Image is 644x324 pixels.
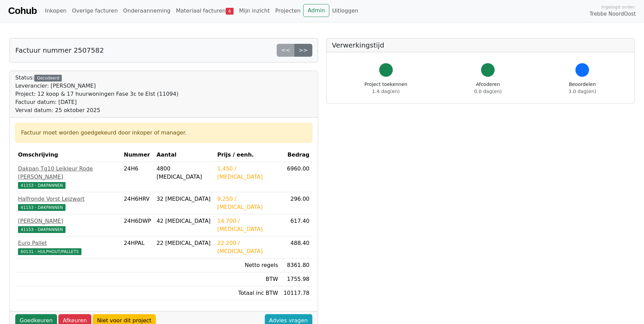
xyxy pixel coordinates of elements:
td: 24H6HRV [121,192,154,214]
a: Dakpan Tg10 Leikleur Rode [PERSON_NAME]41153 - DAKPANNEN [18,165,118,189]
a: Euro Pallet60131 - HULPHOUT/PALLETS [18,239,118,255]
td: Totaal inc BTW [215,286,281,300]
th: Omschrijving [15,148,121,162]
div: Gecodeerd [34,75,62,82]
div: Euro Pallet [18,239,118,247]
td: 8361.80 [281,258,312,272]
div: Verval datum: 25 oktober 2025 [15,106,179,114]
span: 41153 - DAKPANNEN [18,182,66,189]
span: 41153 - DAKPANNEN [18,226,66,233]
td: 24H6 [121,162,154,192]
span: 6 [226,8,234,15]
div: 4800 [MEDICAL_DATA] [157,165,212,181]
div: Beoordelen [569,81,596,95]
span: 1.4 dag(en) [372,89,400,94]
div: 32 [MEDICAL_DATA] [157,195,212,203]
td: 6960.00 [281,162,312,192]
a: Halfronde Vorst Leizwart41153 - DAKPANNEN [18,195,118,211]
a: Onderaanneming [121,4,173,18]
div: Project: 12 koop & 17 huurwoningen Fase 3c te Elst (11094) [15,90,179,98]
a: Uitloggen [329,4,361,18]
th: Prijs / eenh. [215,148,281,162]
td: 24HPAL [121,236,154,258]
td: 488.40 [281,236,312,258]
a: Inkopen [42,4,69,18]
td: 1755.98 [281,272,312,286]
td: BTW [215,272,281,286]
span: 0.0 dag(en) [474,89,502,94]
div: 14.700 / [MEDICAL_DATA] [217,217,278,233]
span: 60131 - HULPHOUT/PALLETS [18,248,81,255]
a: Admin [303,4,329,17]
a: Cohub [8,3,37,19]
div: Factuur datum: [DATE] [15,98,179,106]
td: 617.40 [281,214,312,236]
div: Afcoderen [474,81,502,95]
div: Project toekennen [365,81,407,95]
td: 24H6DWP [121,214,154,236]
span: 3.0 dag(en) [569,89,596,94]
a: >> [294,44,312,57]
th: Nummer [121,148,154,162]
div: 42 [MEDICAL_DATA] [157,217,212,225]
div: Halfronde Vorst Leizwart [18,195,118,203]
a: Projecten [273,4,303,18]
div: Leverancier: [PERSON_NAME] [15,82,179,90]
th: Aantal [154,148,215,162]
div: 22.200 / [MEDICAL_DATA] [217,239,278,255]
div: [PERSON_NAME] [18,217,118,225]
td: 296.00 [281,192,312,214]
div: Factuur moet worden goedgekeurd door inkoper of manager. [21,129,307,137]
a: Overige facturen [69,4,121,18]
h5: Factuur nummer 2507582 [15,46,104,54]
a: [PERSON_NAME]41153 - DAKPANNEN [18,217,118,233]
div: 1.450 / [MEDICAL_DATA] [217,165,278,181]
h5: Verwerkingstijd [332,41,629,49]
span: 41153 - DAKPANNEN [18,204,66,211]
div: Dakpan Tg10 Leikleur Rode [PERSON_NAME] [18,165,118,181]
th: Bedrag [281,148,312,162]
div: 9.250 / [MEDICAL_DATA] [217,195,278,211]
td: 10117.78 [281,286,312,300]
a: Mijn inzicht [236,4,273,18]
div: Status: [15,74,179,114]
span: Trebbe NoordOost [590,10,636,18]
span: Ingelogd onder: [601,4,636,10]
a: Materiaal facturen6 [173,4,236,18]
div: 22 [MEDICAL_DATA] [157,239,212,247]
td: Netto regels [215,258,281,272]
